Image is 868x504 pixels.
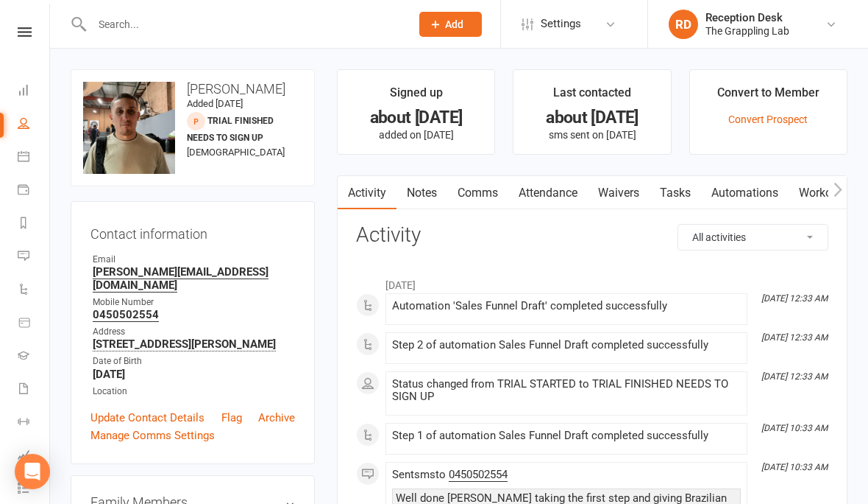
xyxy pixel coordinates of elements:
[187,147,285,158] span: [DEMOGRAPHIC_DATA]
[705,24,789,38] div: The Grappling Lab
[650,176,701,210] a: Tasks
[445,18,463,30] span: Add
[15,454,50,489] div: Open Intercom Messenger
[221,409,242,427] a: Flag
[338,176,396,210] a: Activity
[717,83,819,110] div: Convert to Member
[258,409,295,427] a: Archive
[93,253,295,267] div: Email
[90,221,295,242] h3: Contact information
[93,295,295,309] div: Mobile Number
[351,129,481,141] p: added on [DATE]
[541,7,581,41] span: Settings
[88,14,400,35] input: Search...
[789,176,858,210] a: Workouts
[351,110,481,125] div: about [DATE]
[90,409,204,427] a: Update Contact Details
[90,427,215,444] a: Manage Comms Settings
[18,141,51,175] a: Calendar
[669,10,698,39] div: RD
[761,462,828,472] i: [DATE] 10:33 AM
[588,176,650,210] a: Waivers
[83,82,302,97] h3: [PERSON_NAME]
[93,325,295,339] div: Address
[18,307,51,340] a: Product Sales
[18,175,51,208] a: Payments
[761,332,828,343] i: [DATE] 12:33 AM
[527,110,657,125] div: about [DATE]
[761,423,828,433] i: [DATE] 10:33 AM
[356,270,828,293] li: [DATE]
[83,82,175,174] img: image1757495444.png
[447,176,508,210] a: Comms
[187,116,274,143] span: TRIAL FINISHED NEEDS TO SIGN UP
[728,113,808,125] a: Convert Prospect
[18,208,51,241] a: Reports
[392,430,741,442] div: Step 1 of automation Sales Funnel Draft completed successfully
[392,468,508,482] span: Sent sms to
[93,385,295,399] div: Location
[527,129,657,141] p: sms sent on [DATE]
[390,83,443,110] div: Signed up
[553,83,631,110] div: Last contacted
[392,339,741,351] div: Step 2 of automation Sales Funnel Draft completed successfully
[93,368,295,381] strong: [DATE]
[18,440,51,473] a: Assessments
[187,98,243,109] time: Added [DATE]
[761,293,828,304] i: [DATE] 12:33 AM
[93,354,295,368] div: Date of Birth
[419,12,482,37] button: Add
[701,176,789,210] a: Automations
[705,11,789,24] div: Reception Desk
[356,224,828,247] h3: Activity
[392,378,741,403] div: Status changed from TRIAL STARTED to TRIAL FINISHED NEEDS TO SIGN UP
[392,300,741,312] div: Automation 'Sales Funnel Draft' completed successfully
[18,75,51,108] a: Dashboard
[396,176,447,210] a: Notes
[508,176,588,210] a: Attendance
[761,371,828,382] i: [DATE] 12:33 AM
[18,108,51,141] a: People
